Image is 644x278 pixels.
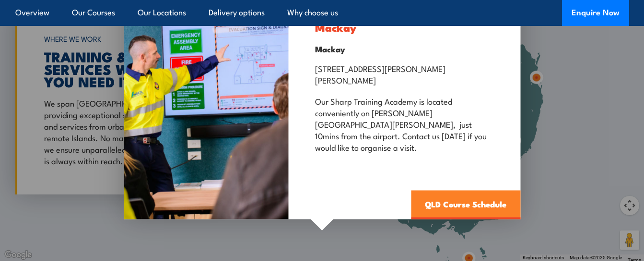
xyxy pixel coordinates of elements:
[411,191,520,219] a: QLD Course Schedule
[315,22,494,33] h3: Mackay
[315,44,494,54] h4: Mackay
[315,62,494,85] p: [STREET_ADDRESS][PERSON_NAME][PERSON_NAME]
[315,95,494,153] p: Our Sharp Training Academy is located conveniently on [PERSON_NAME][GEOGRAPHIC_DATA][PERSON_NAME]...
